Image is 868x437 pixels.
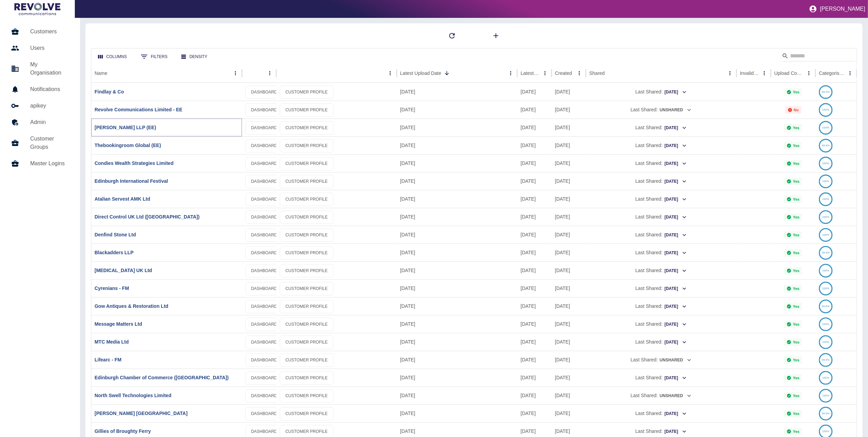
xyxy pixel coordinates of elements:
h5: Customer Groups [30,135,69,151]
text: 99.9% [822,90,830,93]
div: Last Shared: [589,315,733,333]
a: DASHBOARD [245,264,283,278]
div: 20 Aug 2025 [517,261,552,279]
button: [DATE] [664,87,687,98]
button: Latest Usage column menu [540,68,550,78]
text: 100% [822,233,829,236]
a: DASHBOARD [245,371,283,385]
div: 25 Aug 2025 [517,83,552,101]
text: 99.9% [822,251,830,254]
a: Edinburgh International Festival [95,178,168,184]
a: Users [5,40,74,56]
button: [DATE] [664,319,687,330]
a: DASHBOARD [245,354,283,367]
div: Last Shared: [589,190,733,208]
div: 04 Jul 2023 [552,261,586,279]
div: Categorised [819,70,845,76]
text: 100% [822,162,829,165]
div: 04 Jul 2023 [552,369,586,386]
a: DASHBOARD [245,175,283,188]
div: Last Shared: [589,244,733,261]
a: CUSTOMER PROFILE [280,175,334,188]
a: Edinburgh Chamber of Commerce ([GEOGRAPHIC_DATA]) [95,375,229,380]
text: 100% [822,198,829,201]
div: 04 Jul 2023 [552,226,586,244]
a: CUSTOMER PROFILE [280,389,334,403]
button: Select columns [93,51,132,63]
div: Last Shared: [589,172,733,190]
a: DASHBOARD [245,228,283,242]
a: Revolve Communications Limited - EE [95,107,183,112]
text: 99.8% [822,305,830,308]
button: Created column menu [575,68,584,78]
h5: apikey [30,102,69,110]
div: 22 Aug 2025 [397,297,517,315]
a: DASHBOARD [245,139,283,153]
p: Yes [793,161,799,166]
div: 04 Jul 2023 [552,172,586,190]
a: CUSTOMER PROFILE [280,264,334,278]
button: Unshared [659,391,692,401]
p: Yes [793,412,799,416]
div: 20 Aug 2025 [397,369,517,386]
div: Upload Complete [774,70,803,76]
a: Thebookingroom Global (EE) [95,143,161,148]
div: 21 Aug 2025 [397,351,517,369]
text: 99.9% [822,358,830,361]
p: Yes [793,90,799,94]
a: CUSTOMER PROFILE [280,354,334,367]
text: 100% [822,126,829,129]
p: Yes [793,304,799,309]
button: [PERSON_NAME] [806,2,868,16]
button: [DATE] [664,248,687,258]
div: 04 Jul 2023 [552,208,586,226]
div: Last Shared: [589,83,733,101]
a: CUSTOMER PROFILE [280,86,334,99]
a: CUSTOMER PROFILE [280,336,334,349]
div: 09 Aug 2025 [517,279,552,297]
button: Density [176,51,213,63]
img: Logo [14,3,60,15]
button: [DATE] [664,426,687,437]
div: 04 Jul 2023 [552,404,586,422]
a: Master Logins [5,155,74,172]
div: 04 Jul 2023 [552,333,586,351]
div: 21 Aug 2025 [397,333,517,351]
div: Last Shared: [589,369,733,386]
text: 100% [822,180,829,183]
p: Yes [793,322,799,326]
a: DASHBOARD [245,157,283,170]
button: column menu [265,68,275,78]
div: Last Shared: [589,387,733,404]
button: Name column menu [231,68,240,78]
div: 26 Aug 2025 [397,136,517,154]
div: Last Shared: [589,262,733,279]
a: DASHBOARD [245,103,283,117]
text: 100% [822,269,829,272]
button: [DATE] [664,212,687,223]
a: Cyrenians - FM [95,285,129,291]
div: 17 Aug 2025 [517,333,552,351]
div: 04 Jul 2023 [552,279,586,297]
div: 04 Jul 2023 [552,190,586,208]
div: Name [95,70,107,76]
a: DASHBOARD [245,193,283,206]
a: DASHBOARD [245,300,283,313]
div: Latest Upload Date [400,70,441,76]
h5: Master Logins [30,159,69,168]
div: 21 Aug 2025 [552,351,586,369]
a: apikey [5,98,74,114]
a: DASHBOARD [245,246,283,260]
a: CUSTOMER PROFILE [280,121,334,135]
button: Unshared [659,355,692,366]
a: CUSTOMER PROFILE [280,228,334,242]
a: Condies Wealth Strategies Limited [95,160,174,166]
button: [DATE] [664,301,687,312]
text: 100% [822,287,829,290]
p: Yes [793,340,799,344]
text: 99.9% [822,412,830,415]
a: [PERSON_NAME] [GEOGRAPHIC_DATA] [95,411,188,416]
button: [DATE] [664,141,687,151]
a: Gillies of Broughty Ferry [95,428,151,434]
div: Last Shared: [589,351,733,369]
